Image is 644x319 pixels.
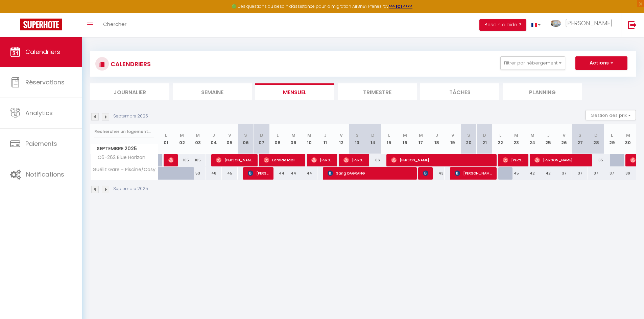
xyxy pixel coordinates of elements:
[365,154,381,166] div: 86
[26,170,64,179] span: Notifications
[388,132,390,138] abbr: L
[113,113,148,119] p: Septembre 2025
[420,83,499,100] li: Tâches
[423,167,428,180] span: owess zerrouki
[540,167,556,180] div: 42
[429,167,445,180] div: 43
[493,124,508,154] th: 22
[588,154,604,166] div: 65
[216,154,253,166] span: [PERSON_NAME]
[307,132,311,138] abbr: M
[196,132,200,138] abbr: M
[255,83,334,100] li: Mensuel
[109,56,151,72] h3: CALENDRIERS
[429,124,445,154] th: 18
[174,154,190,166] div: 105
[546,13,621,37] a: ... [PERSON_NAME]
[445,124,460,154] th: 19
[467,132,470,138] abbr: S
[483,132,486,138] abbr: D
[222,167,238,180] div: 45
[503,154,524,166] span: [PERSON_NAME]
[206,167,222,180] div: 48
[477,124,493,154] th: 21
[248,167,269,180] span: [PERSON_NAME]
[572,124,588,154] th: 27
[391,154,492,166] span: [PERSON_NAME]
[338,83,417,100] li: Trimestre
[228,132,231,138] abbr: V
[244,132,247,138] abbr: S
[90,83,169,100] li: Journalier
[212,132,215,138] abbr: J
[586,110,636,120] button: Gestion des prix
[578,132,581,138] abbr: S
[547,132,550,138] abbr: J
[238,124,254,154] th: 06
[260,132,263,138] abbr: D
[534,154,588,166] span: [PERSON_NAME]
[524,167,540,180] div: 42
[92,154,147,161] span: C6-262 Blue Horizon
[301,124,317,154] th: 10
[451,132,454,138] abbr: V
[628,21,637,29] img: logout
[556,124,572,154] th: 26
[324,132,327,138] abbr: J
[285,167,301,180] div: 44
[540,124,556,154] th: 25
[190,154,206,166] div: 105
[317,124,333,154] th: 11
[588,167,604,180] div: 37
[343,154,365,166] span: [PERSON_NAME]
[565,19,613,27] span: [PERSON_NAME]
[92,167,156,172] span: Guéliz Gare - Piscine/Cosy
[340,132,343,138] abbr: V
[269,124,285,154] th: 08
[514,132,518,138] abbr: M
[461,124,477,154] th: 20
[103,21,126,28] span: Chercher
[254,124,269,154] th: 07
[435,132,438,138] abbr: J
[508,124,524,154] th: 23
[403,132,407,138] abbr: M
[365,124,381,154] th: 14
[503,83,582,100] li: Planning
[389,3,412,9] a: >>> ICI <<<<
[277,132,279,138] abbr: L
[611,132,613,138] abbr: L
[575,56,627,70] button: Actions
[333,124,349,154] th: 12
[98,13,132,37] a: Chercher
[500,56,565,70] button: Filtrer par hébergement
[180,132,184,138] abbr: M
[626,132,630,138] abbr: M
[165,132,167,138] abbr: L
[588,124,604,154] th: 28
[269,167,285,180] div: 44
[620,124,636,154] th: 30
[508,167,524,180] div: 45
[25,78,65,86] span: Réservations
[174,124,190,154] th: 02
[572,167,588,180] div: 37
[530,132,534,138] abbr: M
[524,124,540,154] th: 24
[173,83,252,100] li: Semaine
[264,154,301,166] span: Lamiae Idali
[356,132,359,138] abbr: S
[620,167,636,180] div: 39
[94,126,154,138] input: Rechercher un logement...
[206,124,222,154] th: 04
[25,139,57,148] span: Paiements
[190,124,206,154] th: 03
[551,20,561,27] img: ...
[158,124,174,154] th: 01
[25,48,60,56] span: Calendriers
[25,109,53,117] span: Analytics
[563,132,566,138] abbr: V
[455,167,492,180] span: [PERSON_NAME]
[604,167,620,180] div: 37
[190,167,206,180] div: 53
